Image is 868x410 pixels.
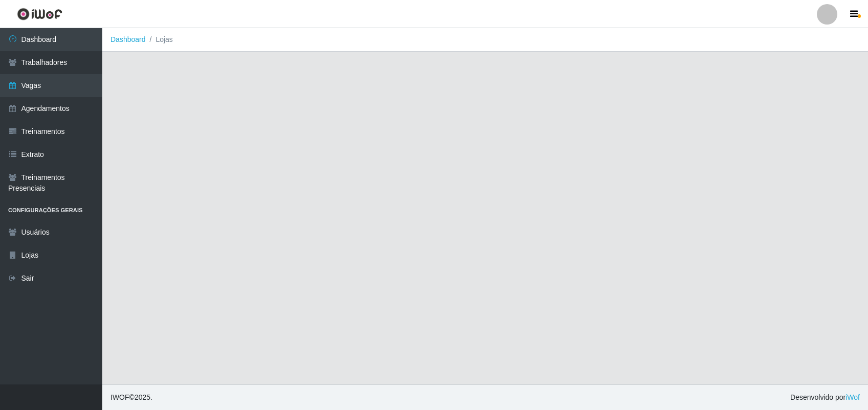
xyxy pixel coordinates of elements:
[110,35,146,43] a: Dashboard
[102,28,868,52] nav: breadcrumb
[110,392,152,403] span: © 2025 .
[17,8,62,20] img: CoreUI Logo
[110,393,129,401] span: IWOF
[790,392,860,403] span: Desenvolvido por
[845,393,860,401] a: iWof
[146,34,173,45] li: Lojas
